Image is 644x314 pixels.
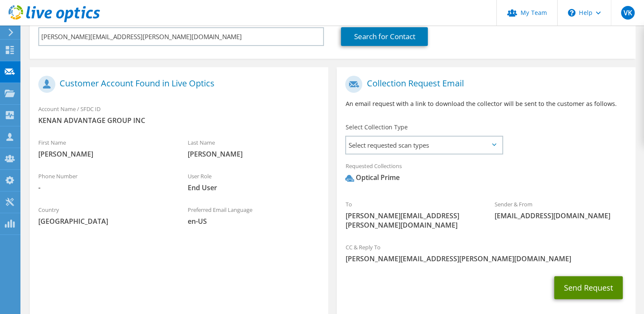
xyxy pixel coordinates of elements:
div: CC & Reply To [337,238,635,268]
label: Select Collection Type [345,123,407,131]
div: Sender & From [486,195,635,225]
span: [PERSON_NAME] [188,149,320,159]
div: Requested Collections [337,157,635,191]
svg: \n [568,9,575,17]
span: [PERSON_NAME][EMAIL_ADDRESS][PERSON_NAME][DOMAIN_NAME] [345,211,478,230]
h1: Customer Account Found in Live Optics [38,76,315,93]
div: Preferred Email Language [179,201,329,230]
a: Search for Contact [341,27,428,46]
div: Country [30,201,179,230]
span: en-US [188,217,320,226]
p: An email request with a link to download the collector will be sent to the customer as follows. [345,99,627,108]
span: [PERSON_NAME] [38,149,171,159]
div: First Name [30,134,179,163]
span: VK [621,6,635,20]
div: Last Name [179,134,329,163]
div: Optical Prime [345,173,399,183]
h1: Collection Request Email [345,76,622,93]
span: Select requested scan types [346,137,501,154]
span: [GEOGRAPHIC_DATA] [38,217,171,226]
span: KENAN ADVANTAGE GROUP INC [38,116,320,125]
span: End User [188,183,320,192]
span: - [38,183,171,192]
span: [PERSON_NAME][EMAIL_ADDRESS][PERSON_NAME][DOMAIN_NAME] [345,254,627,263]
div: Phone Number [30,167,179,197]
div: User Role [179,167,329,197]
div: Account Name / SFDC ID [30,100,328,129]
button: Send Request [554,276,623,299]
span: [EMAIL_ADDRESS][DOMAIN_NAME] [495,211,627,220]
div: To [337,195,486,234]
